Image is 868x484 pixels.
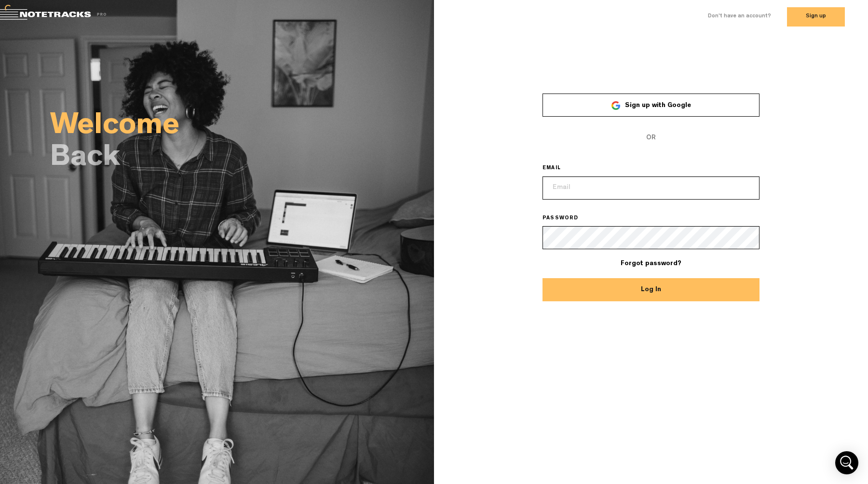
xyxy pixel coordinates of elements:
button: Log In [542,278,759,301]
span: Sign up with Google [625,102,691,109]
label: Don't have an account? [708,13,771,21]
h2: Welcome [50,114,434,141]
input: Email [542,176,759,200]
span: OR [542,126,759,149]
label: PASSWORD [542,215,592,223]
a: Forgot password? [621,260,681,267]
label: EMAIL [542,165,574,173]
div: Open Intercom Messenger [835,451,858,474]
button: Sign up [787,7,845,27]
h2: Back [50,146,434,173]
